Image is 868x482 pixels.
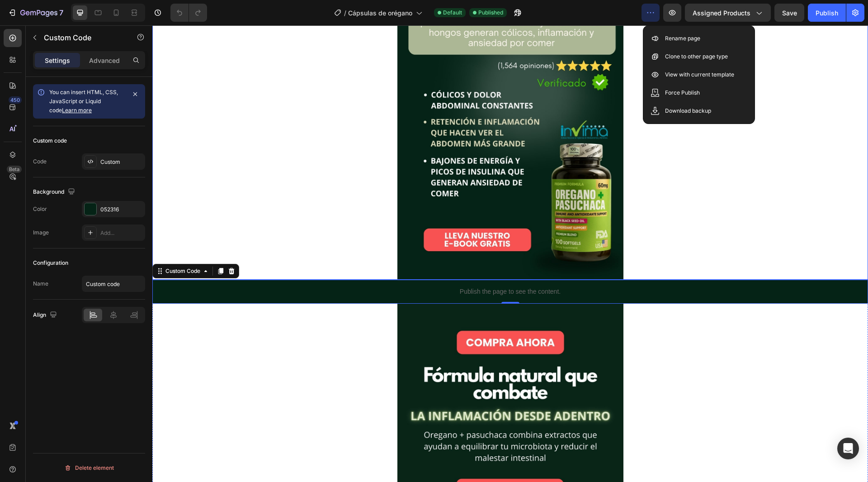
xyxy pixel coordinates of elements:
span: Default [443,9,462,17]
span: Save [782,9,797,17]
p: Settings [45,56,70,65]
div: Undo/Redo [170,4,207,22]
div: Color [33,205,47,213]
p: Custom Code [44,32,121,43]
div: Add... [100,229,143,237]
div: Beta [7,166,22,173]
div: Background [33,186,77,198]
div: Publish [816,8,838,18]
span: Assigned Products [693,8,750,18]
div: Name [33,280,48,288]
a: Learn more [62,107,92,114]
span: Published [478,9,503,17]
div: Custom Code [11,242,50,250]
iframe: Design area [152,25,868,482]
span: You can insert HTML, CSS, JavaScript or Liquid code [49,89,118,114]
p: View with current template [665,70,734,79]
button: Publish [808,4,846,22]
button: 7 [4,4,67,22]
button: Delete element [33,461,145,475]
div: Code [33,157,47,166]
span: Cápsulas de orégano [348,8,412,18]
div: Image [33,229,49,237]
p: 7 [59,7,63,18]
div: 450 [9,96,22,104]
div: Open Intercom Messenger [837,438,859,459]
button: Assigned Products [685,4,771,22]
div: Custom [100,158,143,166]
div: Delete element [64,463,114,473]
div: 052316 [100,205,143,214]
p: Force Publish [665,88,700,97]
p: Download backup [665,106,711,115]
div: Custom code [33,137,67,145]
button: Save [774,4,804,22]
p: Advanced [89,56,120,65]
span: / [344,8,346,18]
div: Align [33,309,59,321]
p: Rename page [665,34,700,43]
p: Clone to other page type [665,52,728,61]
div: Configuration [33,259,68,267]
